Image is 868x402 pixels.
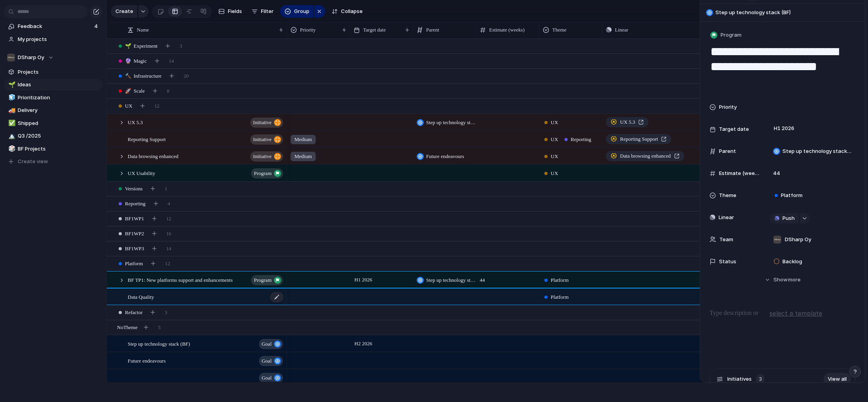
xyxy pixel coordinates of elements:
[4,143,102,155] div: 🎲BF Projects
[606,151,684,161] a: Data browsing enhanced
[620,118,635,126] span: UX 5.3
[18,158,48,166] span: Create view
[18,145,100,153] span: BF Projects
[7,106,15,114] button: 🚚
[606,134,671,144] a: Reporting Support
[165,185,168,193] span: 1
[4,92,102,104] div: 🧊Prioritization
[125,185,143,193] span: Versions
[125,42,158,50] span: Experiment
[709,30,744,41] button: Program
[8,144,14,153] div: 🎲
[215,5,245,18] button: Fields
[165,309,168,316] span: 3
[262,355,272,367] span: goal
[251,168,283,179] button: program
[4,66,102,78] a: Projects
[4,33,102,45] a: My projects
[115,7,133,15] span: Create
[8,132,14,141] div: 🏔️
[125,230,144,238] span: BF1WP2
[125,245,144,253] span: BF1WP3
[8,93,14,102] div: 🧊
[294,153,312,160] span: Medium
[254,168,272,179] span: program
[228,7,242,15] span: Fields
[125,88,131,94] span: 🚀
[620,135,658,143] span: Reporting Support
[4,79,102,91] a: 🌱Ideas
[4,117,102,129] div: ✅Shipped
[128,151,179,160] span: Data browsing enhanced
[770,169,783,177] span: 44
[294,136,312,143] span: Medium
[18,94,100,102] span: Prioritization
[155,102,160,110] span: 12
[352,339,374,348] span: H2 2026
[773,276,788,284] span: Show
[18,22,92,30] span: Feedback
[94,22,99,30] span: 4
[167,87,170,95] span: 8
[782,258,802,266] span: Backlog
[180,42,183,50] span: 3
[704,6,861,19] button: Step up technology stack (BF)
[727,375,752,383] span: Initiatives
[294,7,309,15] span: Group
[4,130,102,142] a: 🏔️Q3 /2025
[168,200,170,208] span: 4
[8,106,14,115] div: 🚚
[158,324,161,331] span: 5
[7,132,15,140] button: 🏔️
[363,26,386,34] span: Target date
[125,200,145,208] span: Reporting
[7,81,15,89] button: 🌱
[426,153,464,160] span: Future endeavours
[781,192,803,199] span: Platform
[489,26,525,34] span: Estimate (weeks)
[125,260,143,268] span: Platform
[7,119,15,127] button: ✅
[551,119,558,127] span: UX
[125,87,145,95] span: Scale
[620,152,671,160] span: Data browsing enhanced
[551,293,569,301] span: Platform
[4,104,102,116] a: 🚚Delivery
[782,214,795,222] span: Push
[756,374,764,384] div: 3
[251,275,283,285] button: program
[128,134,166,143] span: Reporting Support
[352,275,374,285] span: H1 2026
[477,272,539,284] span: 44
[262,339,272,350] span: goal
[768,307,823,319] button: select a template
[125,72,162,80] span: Infrastructure
[426,119,476,127] span: Step up technology stack (BF)
[328,5,366,18] button: Collapse
[128,117,143,127] span: UX 5.3
[719,169,760,177] span: Estimate (weeks)
[125,43,131,49] span: 🌱
[18,106,100,114] span: Delivery
[128,168,155,177] span: UX Usability
[125,309,143,316] span: Refactor
[169,57,174,65] span: 14
[128,356,166,365] span: Future endeavours
[250,117,283,128] button: initiative
[551,276,569,284] span: Platform
[719,258,736,266] span: Status
[111,5,137,18] button: Create
[125,215,144,223] span: BF1WP1
[128,275,233,284] span: BF TP1: New platforms support and enhancements
[18,68,100,76] span: Projects
[719,103,737,111] span: Priority
[719,214,734,221] span: Linear
[259,373,283,383] button: goal
[8,119,14,128] div: ✅
[552,26,566,34] span: Theme
[253,151,272,162] span: initiative
[719,125,749,133] span: Target date
[18,81,100,89] span: Ideas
